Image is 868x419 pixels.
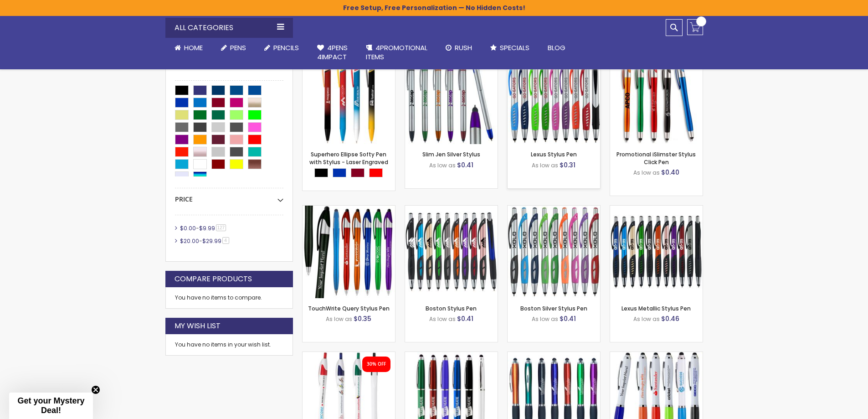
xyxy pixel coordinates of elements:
a: Boston Silver Stylus Pen [508,205,600,213]
span: Rush [455,43,472,52]
span: As low as [532,315,558,323]
span: As low as [429,315,456,323]
strong: My Wish List [175,321,221,331]
span: Pencils [273,43,299,52]
a: Slim Jen Silver Stylus [422,150,480,158]
span: $29.99 [202,237,221,245]
img: Boston Stylus Pen [405,206,498,298]
a: Superhero Ellipse Softy Pen with Stylus - Laser Engraved [309,150,388,166]
span: As low as [633,315,660,323]
div: You have no items in your wish list. [175,341,283,348]
span: $0.35 [354,314,371,323]
a: TouchWrite Query Stylus Pen [308,305,390,312]
span: $0.41 [457,160,473,170]
img: Lexus Stylus Pen [508,52,600,144]
span: $0.00 [180,224,196,232]
a: Pens [212,38,255,58]
a: Boston Stylus Pen [426,305,477,312]
img: Slim Jen Silver Stylus [405,52,498,144]
div: Burgundy [351,168,365,177]
button: Close teaser [91,385,100,394]
div: Black [314,168,328,177]
a: Boston Silver Stylus Pen [520,305,587,312]
span: $0.41 [560,314,576,323]
a: TouchWrite Command Stylus Pen [508,352,600,359]
div: You have no items to compare. [165,287,293,309]
a: Kimberly Logo Stylus Pens - Special Offer [610,352,703,359]
a: Pencils [255,38,308,58]
span: Get your Mystery Deal! [17,396,84,415]
img: Lexus Metallic Stylus Pen [610,206,703,298]
div: Blue [333,168,346,177]
div: Get your Mystery Deal!Close teaser [9,393,93,419]
a: 4PROMOTIONALITEMS [357,38,437,67]
span: $0.46 [661,314,679,323]
a: TouchWrite Query Stylus Pen [303,205,395,213]
span: As low as [326,315,352,323]
div: All Categories [165,18,293,38]
a: Blog [539,38,575,58]
span: $0.40 [661,168,679,177]
div: Price [175,188,283,204]
a: Lexus Metallic Stylus Pen [621,305,691,312]
a: 4Pens4impact [308,38,357,67]
span: $20.00 [180,237,199,245]
img: Promotional iSlimster Stylus Click Pen [610,52,703,144]
a: Boston Stylus Pen [405,205,498,213]
a: Rush [437,38,481,58]
span: Blog [548,43,565,52]
span: $9.99 [199,224,215,232]
span: 4 [222,237,229,244]
a: $0.00-$9.99127 [178,224,230,232]
a: iSlimster II Pen - Full Color Imprint [303,352,395,359]
img: TouchWrite Query Stylus Pen [303,206,395,298]
span: $0.41 [457,314,473,323]
span: Home [184,43,203,52]
span: 4PROMOTIONAL ITEMS [366,43,427,62]
span: As low as [633,169,660,176]
strong: Compare Products [175,274,252,284]
a: Specials [481,38,539,58]
a: Lexus Metallic Stylus Pen [610,205,703,213]
a: Promotional iSlimster Stylus Click Pen [616,150,696,166]
img: Superhero Ellipse Softy Pen with Stylus - Laser Engraved [303,52,395,144]
span: 4Pens 4impact [317,43,348,62]
span: As low as [429,161,456,169]
div: Red [369,168,383,177]
a: Home [165,38,212,58]
span: Specials [500,43,529,52]
span: Pens [230,43,246,52]
a: $20.00-$29.994 [178,237,232,245]
span: 127 [216,224,226,231]
span: As low as [532,161,558,169]
a: Lexus Stylus Pen [531,150,577,158]
a: Sierra Stylus Twist Pen [405,352,498,359]
div: 30% OFF [367,361,386,367]
span: $0.31 [560,160,575,170]
img: Boston Silver Stylus Pen [508,206,600,298]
